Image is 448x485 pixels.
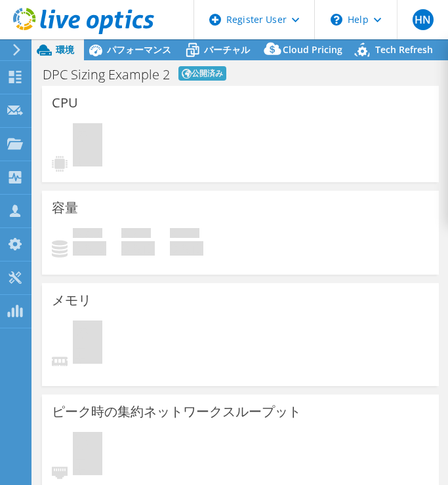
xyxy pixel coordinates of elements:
[170,241,203,256] h4: 0 GiB
[52,404,301,419] h3: ピーク時の集約ネットワークスループット
[52,201,78,215] h3: 容量
[170,228,199,241] span: 合計
[73,228,102,241] span: 使用済み
[73,320,102,367] span: 保留中
[121,228,151,241] span: 空き
[73,123,102,170] span: 保留中
[375,43,433,56] span: Tech Refresh
[121,241,155,256] h4: 0 GiB
[204,43,250,56] span: バーチャル
[283,43,342,56] span: Cloud Pricing
[178,66,226,81] span: 公開済み
[52,293,91,307] h3: メモリ
[73,432,102,478] span: 保留中
[107,43,171,56] span: パフォーマンス
[56,43,74,56] span: 環境
[43,68,170,81] h1: DPC Sizing Example 2
[52,96,78,110] h3: CPU
[331,14,342,26] svg: \n
[413,9,434,30] span: HN
[73,241,106,256] h4: 0 GiB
